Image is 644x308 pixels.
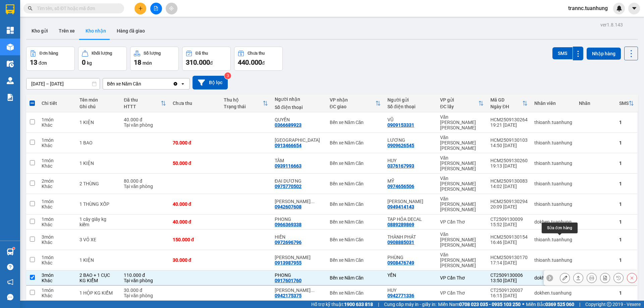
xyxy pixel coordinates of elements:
[180,81,185,86] svg: open
[26,47,75,71] button: Đơn hàng13đơn
[42,137,73,143] div: 1 món
[490,184,528,189] div: 14:02 [DATE]
[526,301,574,308] span: Miền Bắc
[79,237,117,242] div: 3 VỎ XE
[330,219,381,225] div: Bến xe Năm Căn
[440,252,484,268] div: Văn [PERSON_NAME] [PERSON_NAME]
[487,95,531,112] th: Toggle SortBy
[111,23,150,39] button: Hàng đã giao
[7,294,13,300] span: message
[82,58,86,66] span: 0
[275,117,323,122] div: QUYỀN
[387,272,433,278] div: YẾN
[330,104,375,109] div: ĐC giao
[534,219,572,225] div: dokhen.tuanhung
[534,201,572,207] div: thioanh.tuanhung
[490,204,528,209] div: 20:09 [DATE]
[275,255,323,260] div: ANH CHIÊU
[135,3,146,14] button: plus
[387,240,414,245] div: 0908885031
[144,51,161,56] div: Số lượng
[490,234,528,240] div: HCM2509130154
[42,122,73,128] div: Khác
[275,260,302,265] div: 0913987955
[7,60,14,67] img: warehouse-icon
[440,97,478,103] div: VP gửi
[224,104,263,109] div: Trạng thái
[130,47,179,71] button: Số lượng18món
[79,161,117,166] div: 1 KIỆN
[387,255,433,260] div: PHÙNG
[39,4,95,13] b: [PERSON_NAME]
[7,94,14,101] img: solution-icon
[210,60,213,66] span: đ
[330,237,381,242] div: Bến xe Năm Căn
[440,104,478,109] div: ĐC lấy
[440,176,484,192] div: Văn [PERSON_NAME] [PERSON_NAME]
[440,275,484,281] div: VP Cần Thơ
[42,272,73,278] div: 3 món
[42,143,73,148] div: Khác
[224,97,263,103] div: Thu hộ
[534,161,572,166] div: thioanh.tuanhung
[79,104,117,109] div: Ghi chú
[344,302,373,307] strong: 1900 633 818
[326,95,384,112] th: Toggle SortBy
[542,223,578,233] div: Sửa đơn hàng
[522,303,524,306] span: ⚪️
[587,48,621,60] button: Nhập hàng
[311,301,373,308] span: Hỗ trợ kỹ thuật:
[619,290,634,296] div: 1
[124,184,166,189] div: Tại văn phòng
[275,234,323,240] div: HIỀN
[534,101,572,106] div: Nhân viên
[134,58,141,66] span: 18
[30,58,37,66] span: 13
[330,275,381,281] div: Bến xe Năm Căn
[234,47,283,71] button: Chưa thu440.000đ
[607,302,611,307] span: copyright
[459,302,521,307] strong: 0708 023 035 - 0935 103 250
[42,278,73,283] div: Khác
[552,47,573,59] button: SMS
[387,178,433,184] div: MỸ
[619,161,634,166] div: 1
[92,51,112,56] div: Khối lượng
[275,105,323,110] div: Số điện thoại
[616,95,637,112] th: Toggle SortBy
[534,181,572,186] div: thioanh.tuanhung
[3,15,128,23] li: 85 [PERSON_NAME]
[330,120,381,125] div: Bến xe Năm Căn
[248,51,265,56] div: Chưa thu
[182,47,231,71] button: Đã thu310.000đ
[42,293,73,298] div: Khác
[387,122,414,128] div: 0909153331
[330,290,381,296] div: Bến xe Năm Căn
[534,290,572,296] div: dokhen.tuanhung
[619,257,634,263] div: 1
[79,181,117,186] div: 2 THÙNG
[80,23,111,39] button: Kho nhận
[579,301,580,308] span: |
[42,255,73,260] div: 1 món
[384,301,436,308] span: Cung cấp máy in - giấy in:
[490,199,528,204] div: HCM2509130294
[173,219,217,225] div: 40.000 đ
[107,80,141,87] div: Bến xe Năm Căn
[387,293,414,298] div: 0942771336
[169,6,174,11] span: aim
[275,204,302,209] div: 0942607608
[275,222,302,227] div: 0966369338
[28,6,33,11] span: search
[387,217,433,222] div: TẠP HÓA DECAL
[330,257,381,263] div: Bến xe Năm Căn
[173,237,217,242] div: 150.000 đ
[79,97,117,103] div: Tên món
[631,5,637,11] span: caret-down
[387,234,433,240] div: THÀNH PHÁT
[186,58,210,66] span: 310.000
[275,293,302,298] div: 0942175375
[39,60,47,66] span: đơn
[616,5,622,11] img: icon-new-feature
[124,97,160,103] div: Đã thu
